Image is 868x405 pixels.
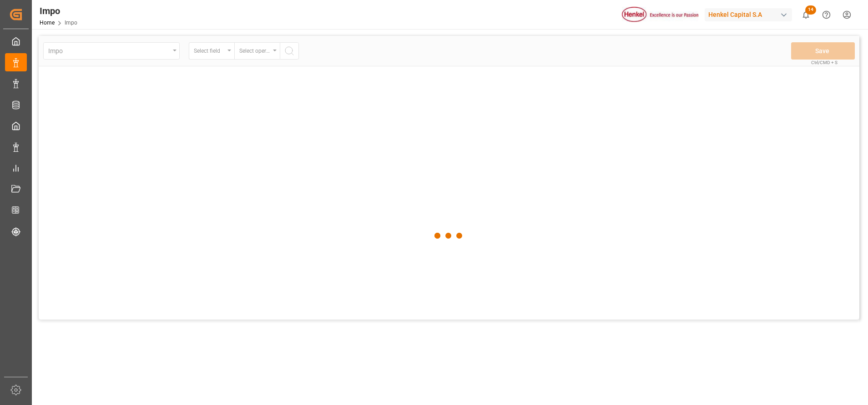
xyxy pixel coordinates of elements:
button: show 14 new notifications [796,5,816,25]
div: Henkel Capital S.A [705,8,792,21]
div: Impo [40,4,77,18]
button: Henkel Capital S.A [705,6,796,23]
button: Help Center [816,5,837,25]
a: Home [40,20,55,26]
img: Henkel%20logo.jpg_1689854090.jpg [622,7,698,23]
span: 14 [805,5,816,15]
